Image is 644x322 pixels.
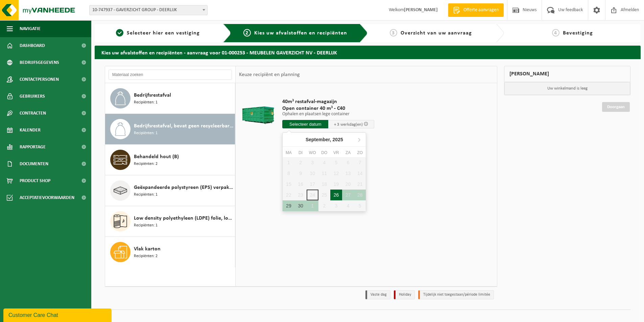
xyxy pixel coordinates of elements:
span: Bedrijfsrestafval, bevat geen recycleerbare fracties, verbrandbaar na verkleining [134,122,233,130]
button: Bedrijfsrestafval Recipiënten: 1 [105,83,235,114]
div: do [318,149,330,156]
span: 4 [552,29,559,36]
span: 1 [116,29,123,36]
span: Product Shop [20,172,50,189]
li: Holiday [394,290,415,299]
span: Bedrijfsrestafval [134,91,171,99]
div: 3 [330,200,342,211]
span: Open container 40 m³ - C40 [282,105,374,112]
span: Kalender [20,122,41,139]
div: vr [330,149,342,156]
span: Recipiënten: 1 [134,192,158,198]
div: 26 [330,190,342,200]
span: Bevestiging [563,30,593,36]
button: Vlak karton Recipiënten: 2 [105,237,235,267]
span: Contactpersonen [20,71,59,88]
span: Recipiënten: 1 [134,130,158,137]
span: Selecteer hier een vestiging [127,30,200,36]
input: Selecteer datum [282,120,328,128]
span: Kies uw afvalstoffen en recipiënten [254,30,347,36]
span: Dashboard [20,37,45,54]
span: + 3 werkdag(en) [334,122,363,127]
div: 30 [294,200,306,211]
span: 40m³ restafval-magazijn [282,98,374,105]
span: Bedrijfsgegevens [20,54,59,71]
h2: Kies uw afvalstoffen en recipiënten - aanvraag voor 01-000253 - MEUBELEN GAVERZICHT NV - DEERLIJK [95,46,641,59]
button: Behandeld hout (B) Recipiënten: 2 [105,145,235,175]
span: Overzicht van uw aanvraag [401,30,472,36]
div: 29 [283,200,294,211]
span: Low density polyethyleen (LDPE) folie, los, naturel [134,214,233,222]
span: 10-747937 - GAVERZICHT GROUP - DEERLIJK [89,5,208,15]
span: Recipiënten: 1 [134,99,158,106]
span: Recipiënten: 1 [134,222,158,229]
div: Keuze recipiënt en planning [236,66,303,83]
span: Vlak karton [134,245,161,253]
div: September, [303,134,346,145]
a: Doorgaan [602,102,630,112]
a: 1Selecteer hier een vestiging [98,29,218,37]
i: 2025 [333,137,343,142]
li: Vaste dag [365,290,390,299]
span: Geëxpandeerde polystyreen (EPS) verpakking (< 1 m² per stuk), recycleerbaar [134,183,233,192]
div: 2 [318,200,330,211]
div: [PERSON_NAME] [504,66,630,82]
span: Offerte aanvragen [462,7,500,14]
button: Geëxpandeerde polystyreen (EPS) verpakking (< 1 m² per stuk), recycleerbaar Recipiënten: 1 [105,175,235,206]
span: Rapportage [20,139,46,155]
span: Recipiënten: 2 [134,161,158,167]
div: zo [354,149,366,156]
div: za [342,149,354,156]
button: Bedrijfsrestafval, bevat geen recycleerbare fracties, verbrandbaar na verkleining Recipiënten: 1 [105,114,235,145]
input: Materiaal zoeken [109,70,232,80]
span: 2 [243,29,251,36]
button: Low density polyethyleen (LDPE) folie, los, naturel Recipiënten: 1 [105,206,235,237]
span: Documenten [20,155,48,172]
li: Tijdelijk niet toegestaan/période limitée [418,290,494,299]
div: di [294,149,306,156]
div: wo [307,149,318,156]
div: 1 [307,200,318,211]
iframe: chat widget [3,307,113,322]
span: 3 [390,29,397,36]
span: Recipiënten: 2 [134,253,158,259]
a: Offerte aanvragen [448,3,504,17]
div: ma [283,149,294,156]
span: Contracten [20,105,46,122]
span: Gebruikers [20,88,45,105]
span: Acceptatievoorwaarden [20,189,74,206]
p: Ophalen en plaatsen lege container [282,112,374,117]
span: 10-747937 - GAVERZICHT GROUP - DEERLIJK [90,5,207,15]
span: Behandeld hout (B) [134,153,179,161]
span: Navigatie [20,20,41,37]
p: Uw winkelmand is leeg [504,82,630,95]
strong: [PERSON_NAME] [404,7,438,13]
